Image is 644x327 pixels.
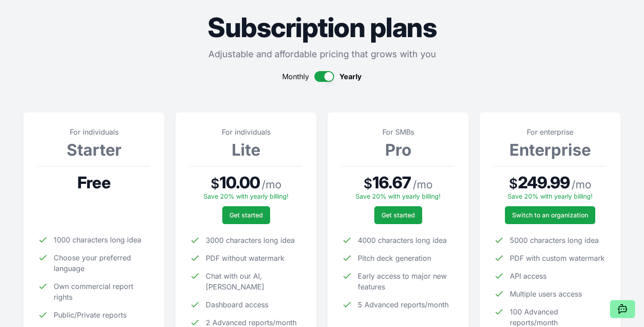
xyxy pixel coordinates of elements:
span: API access [510,271,547,281]
span: Save 20% with yearly billing! [508,192,593,200]
span: Save 20% with yearly billing! [356,192,441,200]
span: 10.00 [220,174,260,191]
a: Switch to an organization [505,206,595,224]
span: Yearly [339,71,362,82]
p: For individuals [38,127,150,137]
span: $ [509,175,518,191]
button: Get started [374,206,422,224]
span: Save 20% with yearly billing! [203,192,288,200]
h3: Lite [190,141,302,159]
p: For SMBs [342,127,454,137]
span: / mo [413,178,432,192]
button: Get started [222,206,270,224]
span: Chat with our AI, [PERSON_NAME] [206,271,302,292]
span: Get started [381,211,415,220]
p: For individuals [190,127,302,137]
span: 1000 characters long idea [54,234,141,245]
span: 4000 characters long idea [358,235,447,246]
span: 5000 characters long idea [510,235,599,246]
span: $ [364,175,373,191]
h3: Starter [38,141,150,159]
span: / mo [262,178,281,192]
p: Adjustable and affordable pricing that grows with you [23,48,621,60]
p: For enterprise [494,127,606,137]
span: Own commercial report rights [54,281,150,302]
span: Free [77,174,110,191]
span: Pitch deck generation [358,253,431,263]
span: 3000 characters long idea [206,235,295,246]
span: Monthly [282,71,309,82]
span: PDF with custom watermark [510,253,605,263]
span: Public/Private reports [54,310,127,320]
span: 16.67 [373,174,411,191]
span: Choose your preferred language [54,252,150,274]
h3: Enterprise [494,141,606,159]
span: / mo [572,178,591,192]
span: 5 Advanced reports/month [358,299,449,310]
span: $ [211,175,220,191]
span: Early access to major new features [358,271,454,292]
h1: Subscription plans [23,14,621,41]
span: Multiple users access [510,289,582,299]
span: 249.99 [518,174,570,191]
span: PDF without watermark [206,253,284,263]
span: Dashboard access [206,299,268,310]
span: Get started [229,211,263,220]
h3: Pro [342,141,454,159]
